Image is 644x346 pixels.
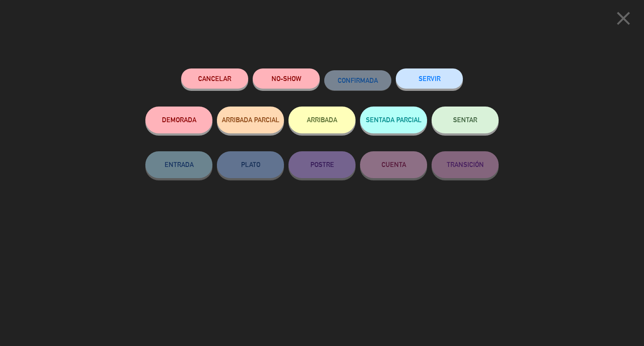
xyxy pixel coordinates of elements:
button: CUENTA [360,151,427,178]
button: POSTRE [288,151,356,178]
button: SENTAR [432,107,499,133]
button: ARRIBADA [288,107,356,133]
i: close [612,7,635,30]
button: ARRIBADA PARCIAL [217,107,284,133]
button: ENTRADA [145,151,212,178]
button: SENTADA PARCIAL [360,107,427,133]
button: close [610,7,637,33]
span: CONFIRMADA [338,77,378,84]
span: SENTAR [453,116,477,124]
button: SERVIR [396,68,463,89]
button: NO-SHOW [253,68,320,89]
button: CONFIRMADA [324,70,391,90]
button: DEMORADA [145,107,212,133]
button: PLATO [217,151,284,178]
button: TRANSICIÓN [432,151,499,178]
button: Cancelar [181,68,248,89]
span: ARRIBADA PARCIAL [222,116,280,124]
